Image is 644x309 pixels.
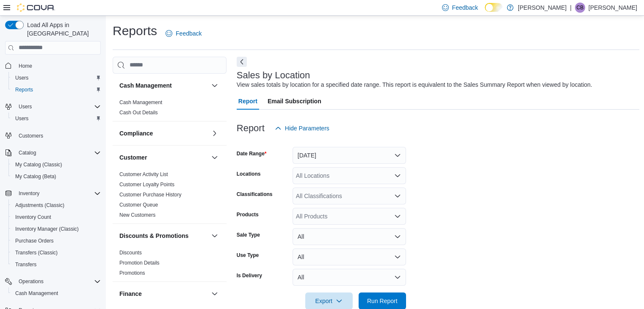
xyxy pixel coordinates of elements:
span: Home [15,61,101,71]
p: [PERSON_NAME] [518,3,567,13]
span: Purchase Orders [12,236,101,246]
button: Users [8,72,104,84]
span: Cash Management [119,99,162,106]
button: Transfers [8,259,104,270]
span: Inventory Manager (Classic) [12,224,101,234]
span: Users [15,115,28,122]
a: Purchase Orders [12,236,57,246]
a: Cash Management [119,99,162,105]
span: Discounts [119,249,142,256]
button: Users [2,101,104,113]
div: View sales totals by location for a specified date range. This report is equivalent to the Sales ... [237,80,592,89]
img: Cova [17,3,55,12]
button: Discounts & Promotions [210,231,220,241]
a: My Catalog (Classic) [12,160,66,170]
span: Operations [15,276,101,287]
button: Transfers (Classic) [8,247,104,259]
button: Open list of options [394,172,401,179]
button: Inventory [15,188,43,199]
a: Reports [12,85,36,95]
a: Cash Management [12,288,61,298]
button: All [293,269,406,286]
button: Cash Management [210,80,220,91]
a: Promotion Details [119,260,160,266]
button: Compliance [119,129,208,138]
button: [DATE] [293,147,406,164]
label: Use Type [237,252,259,259]
button: Cash Management [119,81,208,90]
a: Adjustments (Classic) [12,200,68,210]
button: Discounts & Promotions [119,232,208,240]
div: Customer [113,169,227,223]
button: Open list of options [394,193,401,199]
button: Catalog [2,147,104,159]
span: Cash Out Details [119,109,158,116]
button: My Catalog (Classic) [8,159,104,171]
a: Customer Purchase History [119,192,182,198]
span: Adjustments (Classic) [15,202,64,209]
div: Casey Bennett [575,3,585,13]
a: Transfers (Classic) [12,248,61,258]
span: Inventory Count [12,212,101,222]
span: Cash Management [15,290,58,297]
label: Locations [237,171,261,177]
span: Promotion Details [119,259,160,266]
span: Customer Purchase History [119,191,182,198]
span: My Catalog (Beta) [15,173,56,180]
h3: Report [237,123,265,133]
button: Inventory Count [8,211,104,223]
label: Is Delivery [237,272,262,279]
span: Transfers (Classic) [12,248,101,258]
span: Customer Activity List [119,171,168,178]
a: Customer Loyalty Points [119,182,174,188]
p: | [570,3,572,13]
label: Products [237,211,259,218]
span: My Catalog (Classic) [15,161,62,168]
span: New Customers [119,212,155,218]
span: Load All Apps in [GEOGRAPHIC_DATA] [24,21,101,38]
span: Run Report [367,297,398,305]
button: Users [15,102,35,112]
button: Customers [2,130,104,142]
h3: Customer [119,153,147,162]
span: Inventory Count [15,214,51,221]
span: Adjustments (Classic) [12,200,101,210]
span: Hide Parameters [285,124,329,132]
span: Dark Mode [485,12,485,12]
span: Transfers (Classic) [15,249,58,256]
h3: Finance [119,290,142,298]
span: My Catalog (Classic) [12,160,101,170]
a: Discounts [119,250,142,256]
span: Cash Management [12,288,101,298]
span: Transfers [15,261,36,268]
span: Transfers [12,259,101,270]
button: Users [8,113,104,124]
span: Customers [15,130,101,141]
button: Customer [210,152,220,163]
span: Feedback [452,3,478,12]
button: Home [2,60,104,72]
span: Operations [19,278,44,285]
button: All [293,228,406,245]
span: Inventory [19,190,39,197]
span: Inventory Manager (Classic) [15,226,79,232]
div: Cash Management [113,97,227,121]
h3: Cash Management [119,81,172,90]
a: New Customers [119,212,155,218]
button: Open list of options [394,213,401,220]
span: Users [15,102,101,112]
p: [PERSON_NAME] [589,3,637,13]
span: Customers [19,132,43,139]
button: Hide Parameters [271,120,333,137]
span: Purchase Orders [15,237,54,244]
button: Cash Management [8,287,104,299]
button: Compliance [210,128,220,138]
h3: Compliance [119,129,153,138]
button: My Catalog (Beta) [8,171,104,182]
span: Inventory [15,188,101,199]
a: Customer Activity List [119,171,168,177]
button: Next [237,57,247,67]
span: Promotions [119,270,145,276]
span: My Catalog (Beta) [12,171,101,182]
a: Customers [15,131,47,141]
